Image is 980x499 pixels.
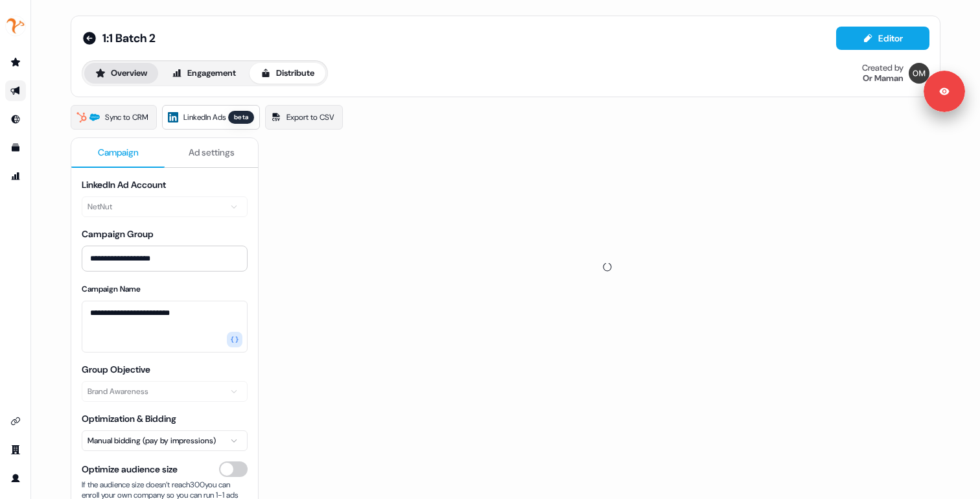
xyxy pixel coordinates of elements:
a: Export to CSV [265,105,343,130]
button: Overview [84,63,158,84]
a: LinkedIn Adsbeta [162,105,260,130]
label: Group Objective [82,364,150,375]
label: Campaign Name [82,284,141,294]
a: Go to templates [5,137,26,158]
a: Sync to CRM [71,105,157,130]
span: 1:1 Batch 2 [102,30,156,46]
div: beta [228,111,254,124]
span: Campaign [98,146,139,159]
div: Created by [862,63,904,73]
a: Go to outbound experience [5,80,26,101]
span: LinkedIn Ads [183,111,226,124]
a: Go to prospects [5,52,26,73]
label: Optimization & Bidding [82,413,176,424]
a: Go to integrations [5,411,26,432]
span: Ad settings [189,146,235,159]
img: Or [909,63,929,84]
label: Campaign Group [82,228,154,240]
button: Optimize audience size [219,461,248,477]
button: Distribute [250,63,325,84]
a: Go to profile [5,468,26,489]
button: Editor [836,27,929,50]
span: Export to CSV [286,111,334,124]
button: Engagement [161,63,247,84]
a: Go to Inbound [5,109,26,130]
div: Or Maman [863,73,904,84]
a: Go to team [5,439,26,460]
a: Go to attribution [5,166,26,187]
a: Editor [836,33,929,47]
span: Optimize audience size [82,463,178,476]
label: LinkedIn Ad Account [82,179,166,191]
span: Sync to CRM [105,111,148,124]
